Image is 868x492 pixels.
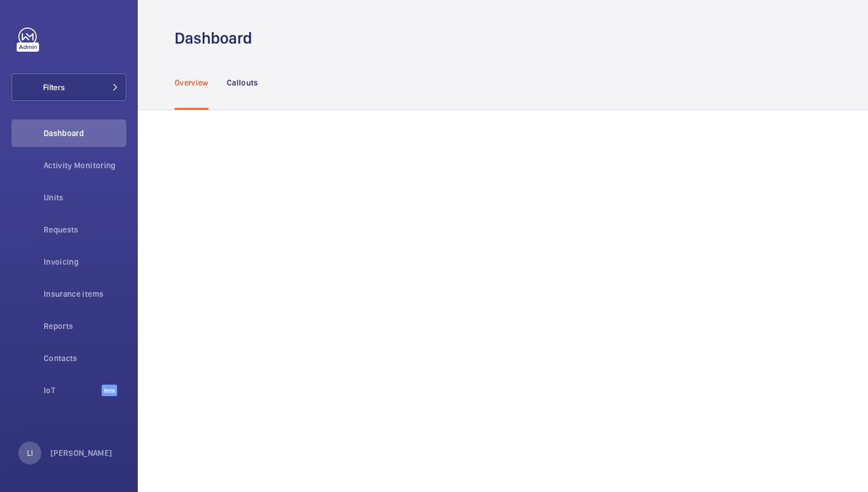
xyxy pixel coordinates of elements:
[44,320,126,332] span: Reports
[44,288,126,300] span: Insurance items
[44,192,126,203] span: Units
[44,160,126,171] span: Activity Monitoring
[44,352,126,364] span: Contacts
[44,224,126,235] span: Requests
[175,77,208,88] p: Overview
[43,82,65,93] span: Filters
[44,385,102,396] span: IoT
[102,385,117,396] span: Beta
[51,447,113,459] p: [PERSON_NAME]
[175,28,259,49] h1: Dashboard
[44,127,126,139] span: Dashboard
[227,77,258,88] p: Callouts
[44,256,126,268] span: Invoicing
[27,447,33,459] p: LI
[11,73,126,101] button: Filters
